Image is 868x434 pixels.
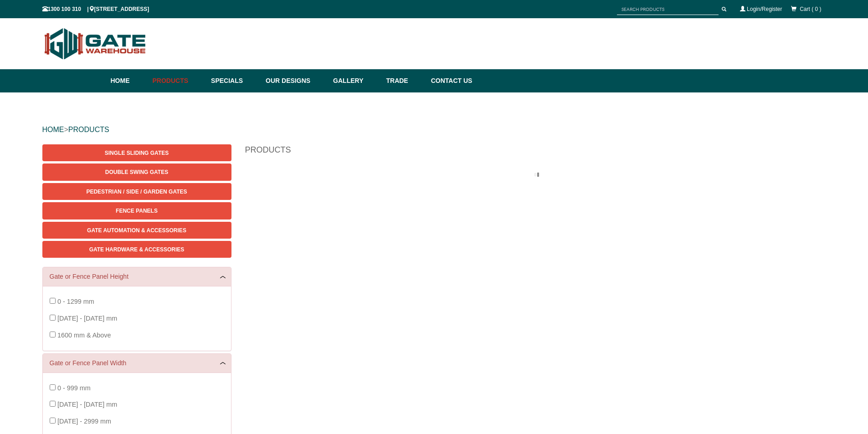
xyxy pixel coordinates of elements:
[111,69,148,92] a: Home
[57,298,94,305] span: 0 - 1299 mm
[89,246,185,253] span: Gate Hardware & Accessories
[50,272,224,281] a: Gate or Fence Panel Height
[329,69,381,92] a: Gallery
[57,418,111,425] span: [DATE] - 2999 mm
[261,69,329,92] a: Our Designs
[426,69,473,92] a: Contact Us
[747,6,782,12] a: Login/Register
[206,69,261,92] a: Specials
[68,126,109,133] a: PRODUCTS
[105,150,169,156] span: Single Sliding Gates
[42,163,231,180] a: Double Swing Gates
[42,144,231,161] a: Single Sliding Gates
[105,169,168,175] span: Double Swing Gates
[86,189,187,195] span: Pedestrian / Side / Garden Gates
[42,126,64,133] a: HOME
[42,222,231,239] a: Gate Automation & Accessories
[42,23,149,65] img: Gate Warehouse
[617,4,719,15] input: SEARCH PRODUCTS
[42,202,231,219] a: Fence Panels
[57,384,91,392] span: 0 - 999 mm
[245,144,826,160] h1: Products
[50,358,224,368] a: Gate or Fence Panel Width
[42,115,826,144] div: >
[800,6,821,12] span: Cart ( 0 )
[57,315,117,322] span: [DATE] - [DATE] mm
[57,332,111,339] span: 1600 mm & Above
[87,227,186,234] span: Gate Automation & Accessories
[42,183,231,200] a: Pedestrian / Side / Garden Gates
[116,208,158,214] span: Fence Panels
[532,172,539,177] img: please_wait.gif
[42,6,149,12] span: 1300 100 310 | [STREET_ADDRESS]
[381,69,426,92] a: Trade
[42,241,231,258] a: Gate Hardware & Accessories
[148,69,207,92] a: Products
[57,401,117,408] span: [DATE] - [DATE] mm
